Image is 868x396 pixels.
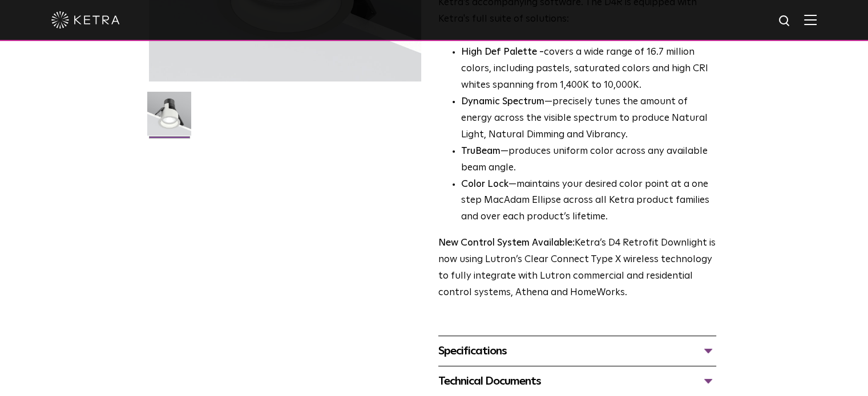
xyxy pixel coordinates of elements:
strong: TruBeam [461,146,500,156]
img: Hamburger%20Nav.svg [804,14,817,25]
li: —precisely tunes the amount of energy across the visible spectrum to produce Natural Light, Natur... [461,94,716,144]
li: —maintains your desired color point at a one step MacAdam Ellipse across all Ketra product famili... [461,177,716,226]
img: D4R Retrofit Downlight [147,92,191,144]
p: Ketra’s D4 Retrofit Downlight is now using Lutron’s Clear Connect Type X wireless technology to f... [438,235,716,301]
p: covers a wide range of 16.7 million colors, including pastels, saturated colors and high CRI whit... [461,44,716,94]
div: Specifications [438,342,716,360]
strong: High Def Palette - [461,47,544,57]
img: search icon [778,14,792,28]
div: Technical Documents [438,372,716,390]
li: —produces uniform color across any available beam angle. [461,144,716,177]
strong: New Control System Available: [438,238,575,248]
img: ketra-logo-2019-white [51,11,120,28]
strong: Color Lock [461,179,508,189]
strong: Dynamic Spectrum [461,97,544,107]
